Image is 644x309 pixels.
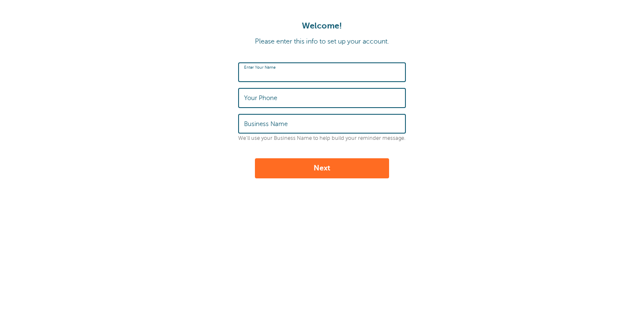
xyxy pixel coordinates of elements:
[238,135,406,142] p: We'll use your Business Name to help build your reminder message.
[8,38,636,46] p: Please enter this info to set up your account.
[8,21,636,31] h1: Welcome!
[244,94,277,102] label: Your Phone
[255,158,389,178] button: Next
[244,120,288,128] label: Business Name
[244,65,275,70] label: Enter Your Name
